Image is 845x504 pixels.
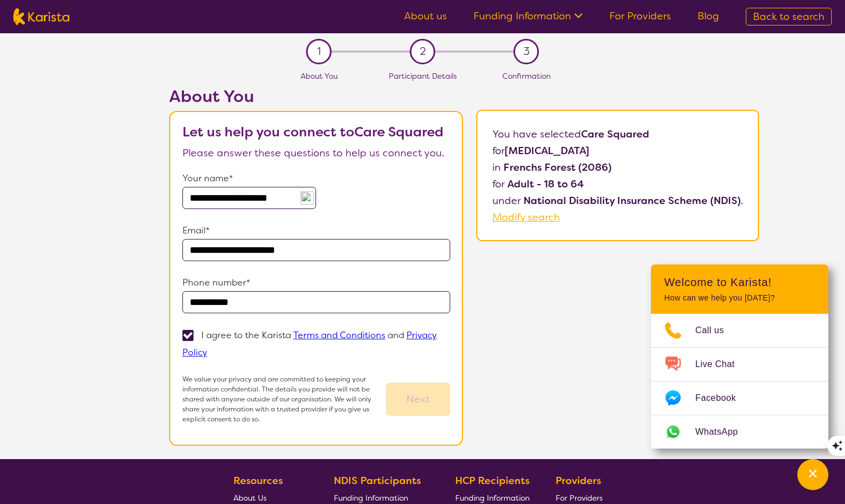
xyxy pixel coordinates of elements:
img: Karista logo [13,8,69,25]
p: Phone number* [182,274,451,291]
span: Confirmation [502,71,551,81]
span: Funding Information [334,493,408,503]
h2: About You [169,86,463,106]
b: Let us help you connect to Care Squared [182,123,444,141]
p: We value your privacy and are committed to keeping your information confidential. The details you... [182,374,386,424]
img: npw-badge-icon-locked.svg [301,191,314,205]
span: Funding Information [455,493,530,503]
span: About Us [233,493,267,503]
span: 2 [420,43,426,60]
a: Back to search [746,8,832,26]
span: 1 [317,43,321,60]
p: Your name* [182,170,451,187]
p: You have selected [492,126,743,226]
span: Participant Details [389,71,457,81]
p: for [492,142,743,159]
p: in [492,159,743,176]
b: HCP Recipients [455,474,530,487]
a: For Providers [609,9,671,23]
b: Adult - 18 to 64 [507,177,584,191]
span: For Providers [556,493,603,503]
a: Blog [698,9,719,23]
b: Providers [556,474,601,487]
span: Facebook [695,390,749,406]
span: Call us [695,322,737,339]
b: National Disability Insurance Scheme (NDIS) [523,194,741,207]
ul: Choose channel [651,314,828,449]
span: 3 [523,43,530,60]
a: Modify search [492,211,560,224]
span: Live Chat [695,356,748,373]
b: Resources [233,474,283,487]
a: Web link opens in a new tab. [651,415,828,449]
a: Funding Information [474,9,583,23]
p: I agree to the Karista and [182,329,437,358]
a: Terms and Conditions [293,329,385,341]
b: NDIS Participants [334,474,421,487]
p: under . [492,192,743,209]
b: Frenchs Forest (2086) [503,161,612,174]
p: Email* [182,222,451,239]
p: Please answer these questions to help us connect you. [182,145,451,161]
p: How can we help you [DATE]? [664,293,815,303]
span: WhatsApp [695,424,751,440]
h2: Welcome to Karista! [664,276,815,289]
a: Privacy Policy [182,329,437,358]
div: Channel Menu [651,264,828,449]
span: Back to search [753,10,824,23]
b: Care Squared [581,128,649,141]
p: for [492,176,743,192]
span: About You [301,71,338,81]
b: [MEDICAL_DATA] [505,144,589,157]
a: About us [404,9,447,23]
button: Channel Menu [797,459,828,490]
